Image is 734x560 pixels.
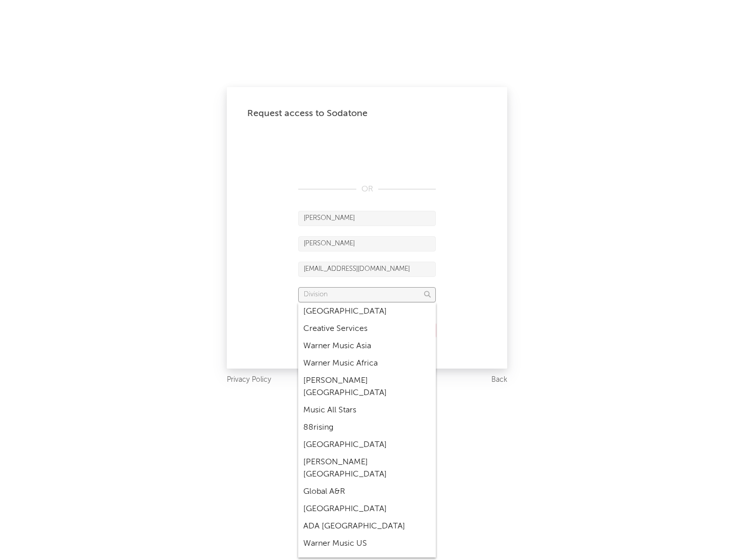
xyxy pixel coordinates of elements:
div: ADA [GEOGRAPHIC_DATA] [298,518,436,535]
div: OR [298,183,436,195]
input: Email [298,262,436,277]
div: [PERSON_NAME] [GEOGRAPHIC_DATA] [298,454,436,483]
div: Warner Music US [298,535,436,552]
input: First Name [298,211,436,226]
input: Division [298,287,436,302]
div: Music All Stars [298,402,436,419]
div: Request access to Sodatone [247,107,487,120]
div: Warner Music Africa [298,355,436,372]
input: Last Name [298,236,436,251]
div: Warner Music Asia [298,338,436,355]
div: Global A&R [298,483,436,500]
div: Creative Services [298,320,436,338]
a: Back [491,374,507,386]
div: [GEOGRAPHIC_DATA] [298,303,436,320]
div: 88rising [298,419,436,436]
div: [GEOGRAPHIC_DATA] [298,436,436,454]
div: [GEOGRAPHIC_DATA] [298,500,436,518]
a: Privacy Policy [227,374,271,386]
div: [PERSON_NAME] [GEOGRAPHIC_DATA] [298,372,436,402]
